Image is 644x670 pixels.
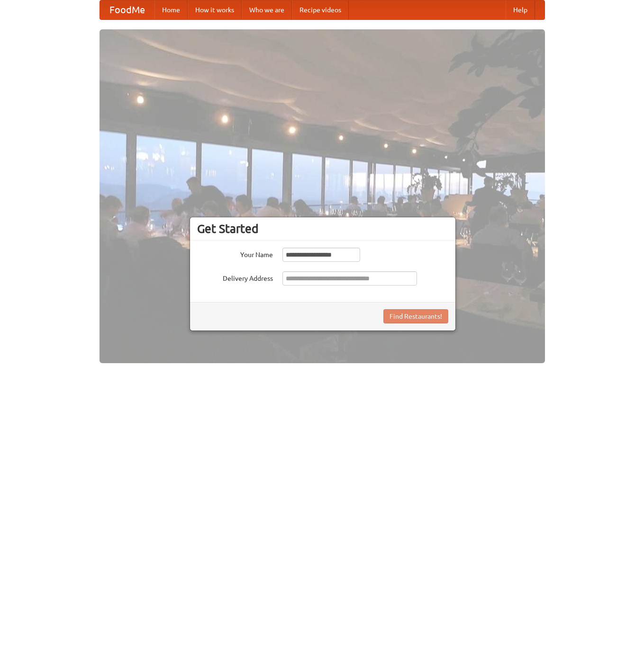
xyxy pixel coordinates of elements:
[197,222,448,236] h3: Get Started
[197,271,273,283] label: Delivery Address
[154,0,188,19] a: Home
[242,0,292,19] a: Who we are
[292,0,349,19] a: Recipe videos
[383,309,448,323] button: Find Restaurants!
[506,0,535,19] a: Help
[188,0,242,19] a: How it works
[197,248,273,259] label: Your Name
[100,0,154,19] a: FoodMe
